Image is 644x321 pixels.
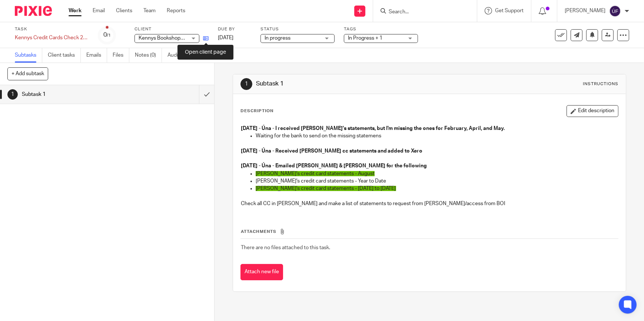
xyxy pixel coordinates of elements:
p: Waiting for the bank to send on the missing statemens [256,132,618,140]
label: Due by [218,26,251,32]
button: Edit description [567,105,618,117]
div: Instructions [583,81,618,87]
div: Kennys Credit Cards Check 2025 [15,34,89,41]
span: [DATE] [218,35,233,40]
p: Check all CC in [PERSON_NAME] and make a list of statements to request from [PERSON_NAME]/access ... [241,200,618,207]
a: Notes (0) [135,48,162,63]
h1: Subtask 1 [22,89,135,100]
span: Attachments [241,230,276,234]
a: Files [113,48,129,63]
span: In progress [265,36,291,41]
a: Audit logs [167,48,196,63]
span: There are no files attached to this task. [241,245,330,250]
strong: [DATE] - Úna - Received [PERSON_NAME] cc statements and added to Xero [241,148,423,154]
a: Emails [86,48,107,63]
p: [PERSON_NAME]'s credit card statements - Year to Date [256,177,618,185]
a: Reports [167,7,185,14]
input: Search [388,9,455,16]
a: Subtasks [15,48,42,63]
div: 1 [240,78,252,90]
button: Attach new file [240,264,283,281]
strong: [DATE] - Úna - I received [PERSON_NAME]'s statements, but I'm missing the ones for February, Apri... [241,126,505,131]
span: [PERSON_NAME]'s credit card statements - August [256,171,375,176]
img: svg%3E [609,5,621,17]
span: Get Support [495,8,524,13]
span: [PERSON_NAME]'s credit card statements - [DATE] to [DATE] [256,186,396,191]
a: Client tasks [48,48,81,63]
p: Description [240,108,273,114]
span: Kennys Bookshops & Art Galleries (Holdings) Limited [139,36,260,41]
p: [PERSON_NAME] [565,7,605,14]
a: Email [93,7,105,14]
div: 1 [7,89,18,100]
strong: [DATE] - Úna - Emailed [PERSON_NAME] & [PERSON_NAME] for the following [241,163,427,168]
label: Task [15,26,89,32]
span: In Progress + 1 [348,36,382,41]
a: Clients [116,7,132,14]
small: /1 [107,33,111,37]
a: Work [69,7,82,14]
div: 0 [103,31,111,39]
a: Team [143,7,156,14]
label: Tags [344,26,418,32]
h1: Subtask 1 [256,80,445,88]
img: Pixie [15,6,52,16]
button: + Add subtask [7,67,48,80]
label: Status [260,26,335,32]
label: Client [135,26,209,32]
